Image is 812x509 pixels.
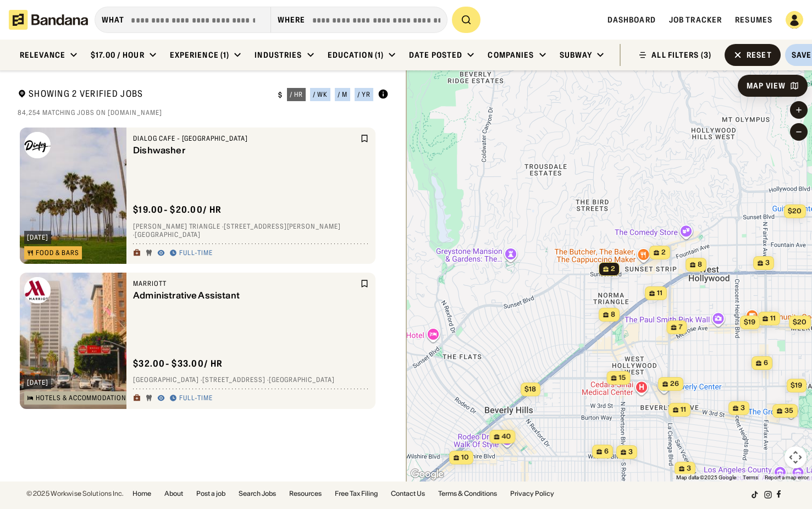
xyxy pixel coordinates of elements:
[133,290,358,301] div: Administrative Assistant
[278,91,283,99] div: $
[179,249,213,258] div: Full-time
[669,15,722,25] a: Job Tracker
[133,376,369,385] div: [GEOGRAPHIC_DATA] · [STREET_ADDRESS] · [GEOGRAPHIC_DATA]
[24,132,51,158] img: Dialog Cafe - West Hollywood logo
[20,50,65,60] div: Relevance
[409,467,445,482] a: Open this area in Google Maps (opens a new window)
[313,91,328,98] div: / wk
[132,490,151,497] a: Home
[670,379,679,389] span: 26
[102,15,124,25] div: what
[765,474,809,480] a: Report a map error
[764,358,768,368] span: 6
[604,447,609,456] span: 6
[255,50,302,60] div: Industries
[785,446,807,468] button: Map camera controls
[501,432,511,441] span: 40
[239,490,276,497] a: Search Jobs
[785,406,793,416] span: 35
[678,323,682,332] span: 7
[611,310,615,319] span: 8
[290,91,303,98] div: / hr
[461,453,469,462] span: 10
[788,207,802,215] span: $20
[27,379,48,386] div: [DATE]
[36,250,79,256] div: Food & Bars
[698,260,702,269] span: 8
[611,264,615,274] span: 2
[18,123,389,482] div: grid
[409,467,445,482] img: Google
[743,474,758,480] a: Terms (opens in new tab)
[791,381,802,389] span: $19
[133,204,222,215] div: $ 19.00 - $20.00 / hr
[524,385,536,393] span: $18
[661,248,666,257] span: 2
[765,258,770,268] span: 3
[357,91,371,98] div: / yr
[687,464,691,473] span: 3
[747,82,786,90] div: Map View
[391,490,425,497] a: Contact Us
[133,358,223,369] div: $ 32.00 - $33.00 / hr
[735,15,772,25] a: Resumes
[409,50,462,60] div: Date Posted
[793,318,807,326] span: $20
[328,50,384,60] div: Education (1)
[170,50,230,60] div: Experience (1)
[133,279,358,288] div: Marriott
[18,108,389,117] div: 84,254 matching jobs on [DOMAIN_NAME]
[36,395,126,401] div: Hotels & Accommodation
[510,490,554,497] a: Privacy Policy
[196,490,225,497] a: Post a job
[289,490,322,497] a: Resources
[278,15,306,25] div: Where
[676,474,736,480] span: Map data ©2025 Google
[9,10,88,30] img: Bandana logotype
[335,490,378,497] a: Free Tax Filing
[607,15,656,25] a: Dashboard
[338,91,347,98] div: / m
[438,490,497,497] a: Terms & Conditions
[133,134,358,143] div: Dialog Cafe - [GEOGRAPHIC_DATA]
[628,447,633,457] span: 3
[681,405,686,414] span: 11
[651,51,711,59] div: ALL FILTERS (3)
[744,318,755,326] span: $19
[27,234,48,241] div: [DATE]
[618,373,626,383] span: 15
[91,50,145,60] div: $17.00 / hour
[18,88,269,102] div: Showing 2 Verified Jobs
[133,145,358,156] div: Dishwasher
[133,222,369,239] div: [PERSON_NAME] Triangle · [STREET_ADDRESS][PERSON_NAME] · [GEOGRAPHIC_DATA]
[179,394,213,403] div: Full-time
[770,314,776,323] span: 11
[657,289,662,298] span: 11
[560,50,593,60] div: Subway
[488,50,534,60] div: Companies
[741,403,745,413] span: 3
[24,277,51,303] img: Marriott logo
[26,490,124,497] div: © 2025 Workwise Solutions Inc.
[747,51,772,59] div: Reset
[164,490,183,497] a: About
